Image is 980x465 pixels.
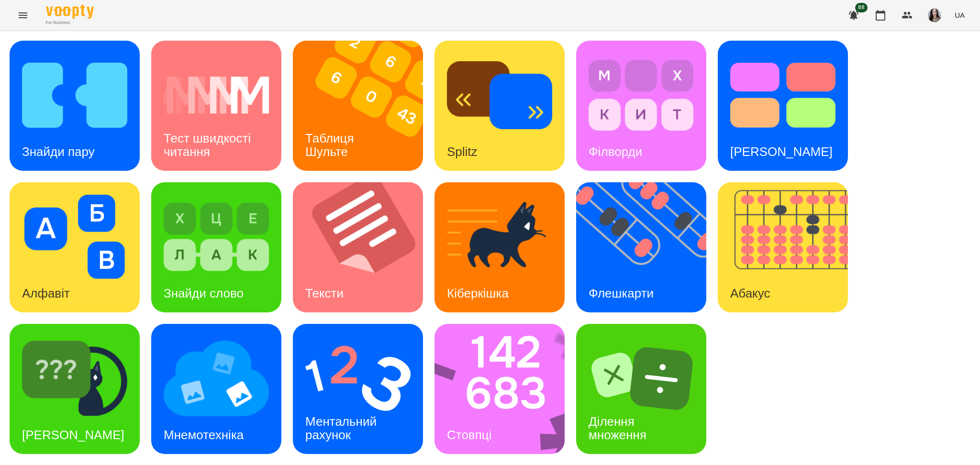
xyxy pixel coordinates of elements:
h3: Філворди [589,144,642,159]
img: Філворди [589,53,694,137]
a: СтовпціСтовпці [434,324,565,454]
a: ФілвордиФілворди [576,41,706,171]
img: Стовпці [434,324,577,454]
img: Флешкарти [576,182,718,312]
h3: Знайди пару [22,144,95,159]
span: 88 [855,3,868,12]
a: Знайди словоЗнайди слово [151,182,281,312]
a: ТекстиТексти [293,182,423,312]
img: Ментальний рахунок [305,336,411,421]
h3: Кіберкішка [447,286,509,300]
img: Кіберкішка [447,195,552,279]
a: Таблиця ШультеТаблиця Шульте [293,41,423,171]
button: Menu [11,4,34,27]
img: 23d2127efeede578f11da5c146792859.jpg [928,9,941,22]
a: Ментальний рахунокМентальний рахунок [293,324,423,454]
img: Знайди Кіберкішку [22,336,127,421]
img: Тексти [293,182,435,312]
a: Тест швидкості читанняТест швидкості читання [151,41,281,171]
img: Splitz [447,53,552,137]
img: Ділення множення [589,336,694,421]
a: SplitzSplitz [434,41,565,171]
a: Тест Струпа[PERSON_NAME] [718,41,848,171]
button: UA [951,6,969,24]
h3: Splitz [447,144,478,159]
h3: Стовпці [447,428,491,442]
a: Знайди Кіберкішку[PERSON_NAME] [10,324,140,454]
h3: [PERSON_NAME] [22,428,124,442]
h3: Ментальний рахунок [305,414,380,442]
a: АбакусАбакус [718,182,848,312]
img: Таблиця Шульте [293,41,435,171]
img: Тест Струпа [730,53,835,137]
a: МнемотехнікаМнемотехніка [151,324,281,454]
a: АлфавітАлфавіт [10,182,140,312]
img: Voopty Logo [46,5,94,19]
span: UA [955,10,965,20]
a: Ділення множенняДілення множення [576,324,706,454]
a: КіберкішкаКіберкішка [434,182,565,312]
h3: [PERSON_NAME] [730,144,833,159]
h3: Алфавіт [22,286,70,300]
img: Алфавіт [22,195,127,279]
h3: Ділення множення [589,414,646,442]
img: Абакус [718,182,860,312]
a: Знайди паруЗнайди пару [10,41,140,171]
span: For Business [46,20,94,26]
img: Тест швидкості читання [164,53,269,137]
h3: Знайди слово [164,286,244,300]
img: Знайди пару [22,53,127,137]
a: ФлешкартиФлешкарти [576,182,706,312]
h3: Тест швидкості читання [164,131,254,158]
h3: Тексти [305,286,344,300]
img: Знайди слово [164,195,269,279]
h3: Таблиця Шульте [305,131,357,158]
h3: Мнемотехніка [164,428,244,442]
h3: Флешкарти [589,286,654,300]
h3: Абакус [730,286,770,300]
img: Мнемотехніка [164,336,269,421]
